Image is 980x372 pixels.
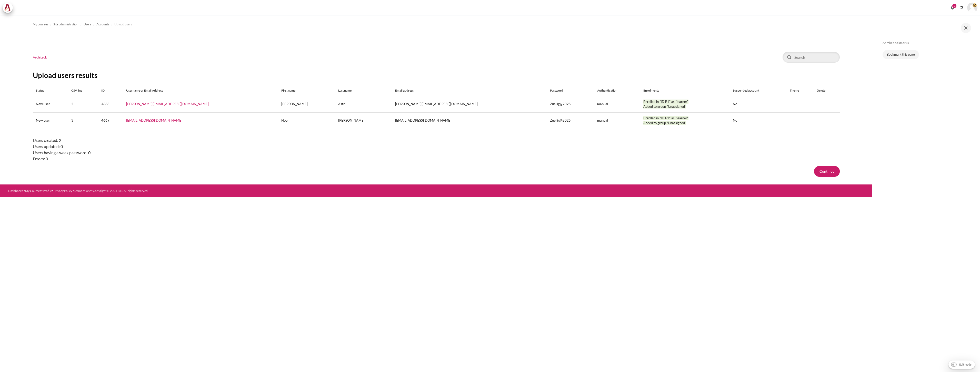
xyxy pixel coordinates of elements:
a: Architeck Architeck [3,3,15,13]
a: [PERSON_NAME][EMAIL_ADDRESS][DOMAIN_NAME] [126,102,209,106]
a: My Courses [25,189,41,193]
th: First name [278,85,335,96]
span: 4668 [101,102,109,106]
div: Show notification window with 2 new notifications [949,4,956,12]
span: Upload users [114,22,132,27]
button: Continue [814,166,840,177]
span: [PERSON_NAME][EMAIL_ADDRESS][DOMAIN_NAME] [395,102,478,106]
nav: Navigation bar [33,20,840,28]
span: [EMAIL_ADDRESS][DOMAIN_NAME] [395,118,451,122]
a: Site administration [53,21,78,27]
h5: Admin bookmarks [883,41,969,45]
span: New user [36,102,50,106]
th: Suspended account [730,85,787,96]
span: 4669 [101,118,109,122]
a: Profile [43,189,52,193]
th: Authentication [594,85,640,96]
th: Theme [787,85,814,96]
span: 2 [71,102,73,106]
span: Site administration [53,22,78,27]
span: Accounts [96,22,109,27]
a: My courses [33,21,48,27]
th: Email address [392,85,547,96]
span: Enrolled in "ID B1" as "learner" Added to group "Unassigned" [643,116,688,125]
span: Zuellig@2025 [550,102,571,106]
span: New user [36,118,50,122]
th: Status [33,85,68,96]
th: Last name [335,85,392,96]
a: Terms of Use [74,189,91,193]
span: Astri [338,102,345,106]
span: No [733,118,737,122]
span: [PERSON_NAME] [281,102,308,106]
p: Users created: 2 Users updated: 0 Users having a weak password: 0 Errors: 0 [33,137,840,162]
input: Search [783,52,840,63]
th: Password [547,85,594,96]
span: manual [597,118,608,122]
a: Upload users [114,21,132,27]
th: Enrolments [640,85,730,96]
a: [EMAIL_ADDRESS][DOMAIN_NAME] [126,118,182,122]
a: Copyright © 2024 BTS All rights reserved [93,189,148,193]
th: Username or Email Address [123,85,278,96]
span: No [733,102,737,106]
span: Enrolled in "ID B1" as "learner" Added to group "Unassigned" [643,100,688,109]
span: Noor [281,118,289,122]
div: • • • • • [8,189,497,193]
span: 3 [71,118,73,122]
th: Delete [814,85,839,96]
div: 2 [952,4,956,8]
th: ID [98,85,123,96]
a: User menu [967,3,977,13]
a: Accounts [96,21,109,27]
a: Dashboard [8,189,23,193]
a: Bookmark this page [883,50,919,59]
span: manual [597,102,608,106]
a: Privacy Policy [54,189,72,193]
h1: Architeck [33,55,47,60]
a: Users [84,21,91,27]
span: Zuellig@2025 [550,118,571,122]
span: Users [84,22,91,27]
img: Architeck [4,4,11,12]
th: CSV line [68,85,98,96]
section: Blocks [883,41,969,59]
span: My courses [33,22,48,27]
span: [PERSON_NAME] [338,118,365,122]
button: Languages [957,4,965,12]
h2: Upload users results [33,71,840,80]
